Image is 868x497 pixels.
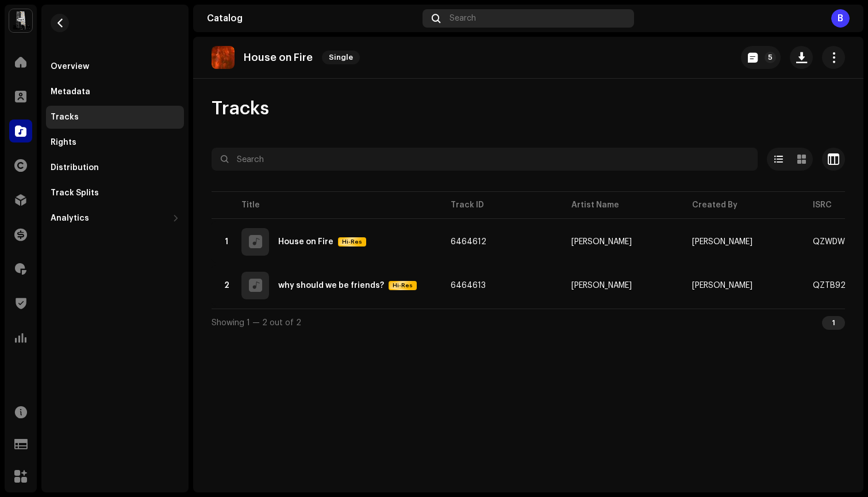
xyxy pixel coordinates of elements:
[51,163,99,172] div: Distribution
[212,148,758,171] input: Search
[212,46,235,69] img: c77dac26-c783-48e2-9661-c72937caea51
[46,80,184,103] re-m-nav-item: Metadata
[822,316,845,330] div: 1
[571,282,674,290] span: Emma Tea
[212,97,269,120] span: Tracks
[390,282,416,290] span: Hi-Res
[571,238,632,246] div: [PERSON_NAME]
[450,14,476,23] span: Search
[46,156,184,179] re-m-nav-item: Distribution
[278,282,384,290] div: why should we be friends?
[51,62,89,71] div: Overview
[278,238,333,246] div: House on Fire
[244,52,313,64] p: House on Fire
[831,9,850,28] div: B
[46,207,184,230] re-m-nav-dropdown: Analytics
[46,106,184,129] re-m-nav-item: Tracks
[46,131,184,154] re-m-nav-item: Rights
[46,55,184,78] re-m-nav-item: Overview
[571,238,674,246] span: Emma Tea
[741,46,781,69] button: 5
[51,87,90,97] div: Metadata
[51,113,79,122] div: Tracks
[46,182,184,205] re-m-nav-item: Track Splits
[51,188,99,198] div: Track Splits
[322,51,360,64] span: Single
[765,52,776,63] p-badge: 5
[9,9,32,32] img: 28cd5e4f-d8b3-4e3e-9048-38ae6d8d791a
[51,138,76,147] div: Rights
[51,214,89,223] div: Analytics
[692,238,752,246] span: Emma Tea
[451,238,486,246] span: 6464612
[451,282,486,290] span: 6464613
[212,319,301,327] span: Showing 1 — 2 out of 2
[339,238,365,246] span: Hi-Res
[692,282,752,290] span: Emma Tea
[571,282,632,290] div: [PERSON_NAME]
[207,14,418,23] div: Catalog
